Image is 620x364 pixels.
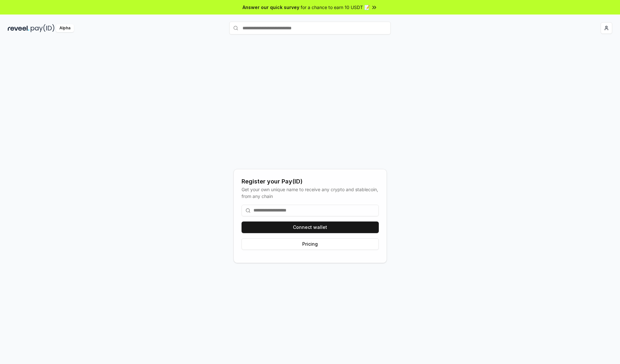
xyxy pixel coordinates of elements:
div: Get your own unique name to receive any crypto and stablecoin, from any chain [242,186,379,200]
button: Pricing [242,238,379,250]
img: pay_id [31,24,55,32]
div: Alpha [56,24,74,32]
span: Answer our quick survey [243,4,299,11]
div: Register your Pay(ID) [242,177,379,186]
img: reveel_dark [8,24,29,32]
span: for a chance to earn 10 USDT 📝 [301,4,370,11]
button: Connect wallet [242,221,379,233]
